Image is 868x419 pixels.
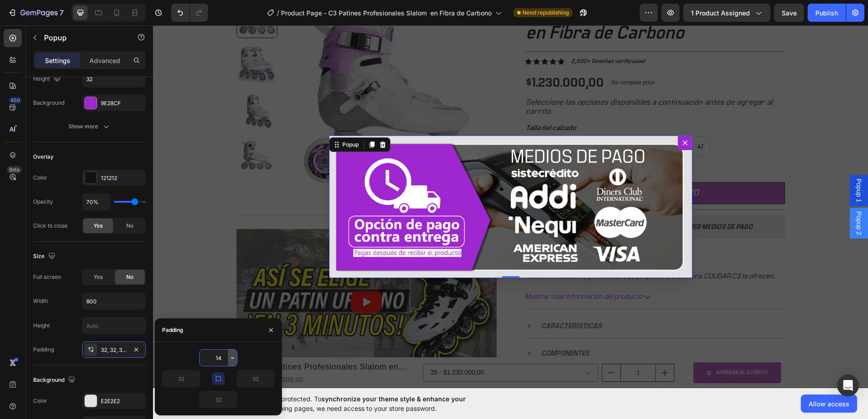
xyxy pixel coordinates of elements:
[59,7,64,18] p: 7
[83,194,110,210] input: Auto
[33,397,47,405] div: Color
[162,326,183,334] div: Padding
[101,346,127,354] div: 32, 32, 32, 32
[211,394,501,413] span: Your page is password protected. To when designing pages, we need access to your store password.
[176,110,539,253] div: Dialog content
[33,118,146,135] button: Show more
[774,4,804,22] button: Save
[153,25,868,388] iframe: Design area
[808,4,846,22] button: Publish
[4,4,68,22] button: 7
[683,4,770,22] button: 1 product assigned
[200,391,237,408] input: Auto
[523,9,569,17] span: Need republishing
[782,9,797,17] span: Save
[277,8,279,18] span: /
[44,32,121,43] p: Popup
[187,115,207,123] div: Popup
[701,153,710,177] span: Popup 1
[171,4,208,22] div: Undo/Redo
[33,73,63,85] div: Height
[33,250,57,263] div: Size
[83,317,145,334] input: Auto
[101,99,143,107] div: 9E28CF
[33,222,68,230] div: Click to close
[33,273,61,281] div: Full screen
[237,370,274,387] input: Auto
[691,8,750,18] span: 1 product assigned
[211,395,466,412] span: synchronize your theme style & enhance your experience
[809,399,849,409] span: Allow access
[33,174,47,182] div: Color
[126,222,133,230] span: No
[7,166,22,173] div: Beta
[33,322,50,330] div: Height
[33,297,48,305] div: Width
[94,222,103,230] span: Yes
[89,56,120,65] p: Advanced
[33,99,64,107] div: Background
[33,374,77,386] div: Background
[801,395,857,413] button: Allow access
[83,293,145,309] input: Auto
[101,397,143,405] div: E2E2E2
[33,153,54,161] div: Overlay
[163,370,200,387] input: Auto
[837,375,859,396] div: Open Intercom Messenger
[200,350,237,366] input: Auto
[701,186,710,209] span: Popup 2
[281,8,492,18] span: Product Page - C3 Patines Profesionales Slalom en Fibra de Carbono
[33,346,54,354] div: Padding
[83,71,145,87] input: Auto
[94,273,103,281] span: Yes
[126,273,133,281] span: No
[101,174,143,182] div: 121212
[176,110,539,253] div: Dialog body
[45,56,70,65] p: Settings
[183,117,533,246] img: gempages_577184158929912358-16c994ec-f6de-419f-99bd-33c004850339.png
[9,97,22,104] div: 450
[69,122,111,131] div: Show more
[33,198,53,206] div: Opacity
[815,8,838,18] div: Publish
